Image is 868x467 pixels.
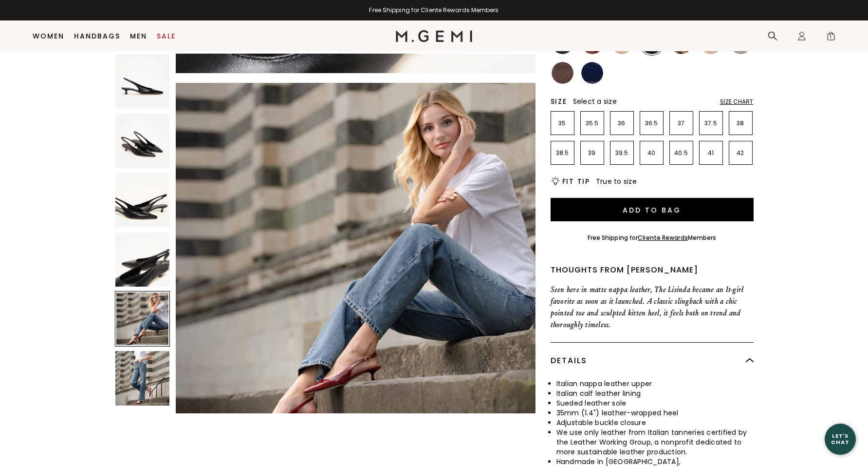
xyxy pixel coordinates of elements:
a: Women [33,32,64,40]
img: M.Gemi [396,30,472,42]
p: Seen here in matte nappa leather, The Lisinda became an It-girl favorite as soon as it launched. ... [551,284,754,331]
a: Sale [157,32,176,40]
span: Select a size [573,97,617,106]
p: 35 [551,119,574,127]
a: Men [130,32,147,40]
p: 42 [729,149,752,157]
li: 35mm (1.4") leather-wrapped heel [556,408,754,418]
li: Italian nappa leather upper [556,379,754,389]
p: 40.5 [670,149,693,157]
h2: Fit Tip [562,177,590,185]
img: The Lisinda [115,233,170,287]
div: Thoughts from [PERSON_NAME] [551,264,754,276]
a: Handbags [74,32,120,40]
div: Details [551,343,754,379]
p: 38 [729,119,752,127]
p: 39.5 [610,149,633,157]
img: The Lisinda [115,114,170,168]
img: Navy Patent [581,62,603,84]
p: 41 [700,149,722,157]
p: 35.5 [581,119,604,127]
li: Italian calf leather lining [556,389,754,398]
img: The Lisinda [115,173,170,228]
img: The Lisinda [115,351,170,406]
span: 1 [826,33,836,43]
img: Chocolate Nappa [552,62,573,84]
li: Adjustable buckle closure [556,418,754,428]
p: 37 [670,119,693,127]
div: Size Chart [720,98,754,106]
div: Free Shipping for Members [588,234,717,242]
div: Let's Chat [825,433,856,445]
p: 40 [640,149,663,157]
a: Cliente Rewards [638,233,688,242]
p: 39 [581,149,604,157]
li: Sueded leather sole [556,398,754,408]
img: The Lisinda [115,54,170,109]
span: True to size [596,176,637,186]
p: 36 [610,119,633,127]
p: 38.5 [551,149,574,157]
img: The Lisinda [176,83,535,443]
p: 36.5 [640,119,663,127]
button: Add to Bag [551,198,754,221]
h2: Size [551,97,567,105]
li: We use only leather from Italian tanneries certified by the Leather Working Group, a nonprofit de... [556,428,754,457]
p: 37.5 [700,119,722,127]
